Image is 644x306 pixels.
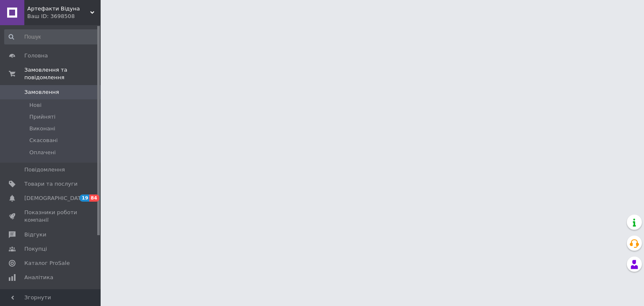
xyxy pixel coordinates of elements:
[24,66,101,81] span: Замовлення та повідомлення
[89,194,99,202] span: 84
[24,245,47,253] span: Покупці
[24,180,78,188] span: Товари та послуги
[29,125,55,132] span: Виконані
[24,259,70,267] span: Каталог ProSale
[24,52,48,60] span: Головна
[27,13,101,20] div: Ваш ID: 3698508
[24,88,59,96] span: Замовлення
[24,166,65,174] span: Повідомлення
[29,113,55,121] span: Прийняті
[29,101,42,109] span: Нові
[29,149,56,156] span: Оплачені
[24,209,78,224] span: Показники роботи компанії
[80,194,89,202] span: 19
[27,5,90,13] span: Артефакти Відуна
[24,274,53,281] span: Аналітика
[29,137,58,144] span: Скасовані
[4,29,99,44] input: Пошук
[24,194,86,202] span: [DEMOGRAPHIC_DATA]
[24,288,78,303] span: Управління сайтом
[24,231,46,239] span: Відгуки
